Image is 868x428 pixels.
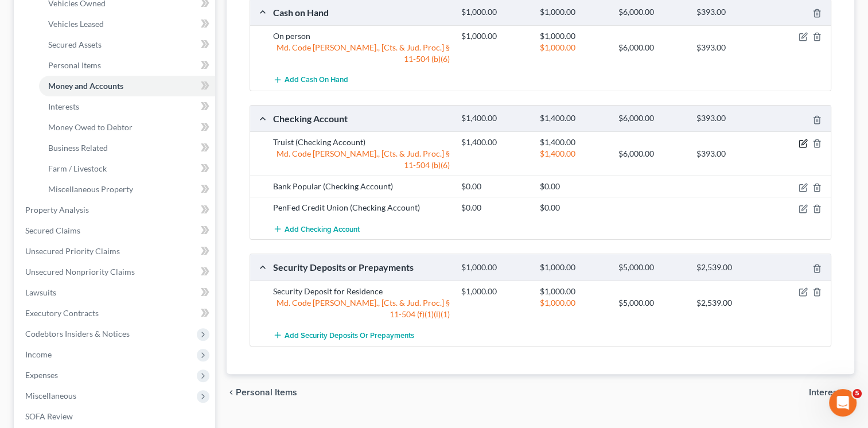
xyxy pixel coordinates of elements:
[25,370,58,380] span: Expenses
[809,388,854,397] button: Interests chevron_right
[25,225,80,235] span: Secured Claims
[39,14,215,34] a: Vehicles Leased
[236,388,297,397] span: Personal Items
[39,34,215,55] a: Secured Assets
[48,102,79,111] span: Interests
[267,286,456,297] div: Security Deposit for Residence
[273,325,414,346] button: Add Security Deposits or Prepayments
[273,69,348,91] button: Add Cash on Hand
[25,267,135,277] span: Unsecured Nonpriority Claims
[39,179,215,200] a: Miscellaneous Property
[612,297,691,309] div: $5,000.00
[25,246,120,256] span: Unsecured Priority Claims
[25,329,130,338] span: Codebtors Insiders & Notices
[16,220,215,241] a: Secured Claims
[39,96,215,117] a: Interests
[25,287,56,297] span: Lawsuits
[285,76,348,85] span: Add Cash on Hand
[534,181,613,192] div: $0.00
[829,389,857,417] iframe: Intercom live chat
[534,7,613,18] div: $1,000.00
[534,30,613,42] div: $1,000.00
[691,113,769,124] div: $393.00
[456,7,534,18] div: $1,000.00
[267,297,456,320] div: Md. Code [PERSON_NAME]., [Cts. & Jud. Proc.] § 11-504 (f)(1)(i)(1)
[534,262,613,273] div: $1,000.00
[267,42,456,65] div: Md. Code [PERSON_NAME]., [Cts. & Jud. Proc.] § 11-504 (b)(6)
[456,286,534,297] div: $1,000.00
[456,30,534,42] div: $1,000.00
[534,286,613,297] div: $1,000.00
[534,42,613,53] div: $1,000.00
[456,137,534,148] div: $1,400.00
[48,60,101,70] span: Personal Items
[267,6,456,18] div: Cash on Hand
[39,138,215,158] a: Business Related
[39,55,215,76] a: Personal Items
[612,262,691,273] div: $5,000.00
[39,76,215,96] a: Money and Accounts
[691,297,769,309] div: $2,539.00
[227,388,297,397] button: chevron_left Personal Items
[534,137,613,148] div: $1,400.00
[25,391,76,400] span: Miscellaneous
[16,303,215,324] a: Executory Contracts
[48,40,102,49] span: Secured Assets
[691,42,769,53] div: $393.00
[691,262,769,273] div: $2,539.00
[534,148,613,159] div: $1,400.00
[612,42,691,53] div: $6,000.00
[534,297,613,309] div: $1,000.00
[456,113,534,124] div: $1,400.00
[845,388,854,397] i: chevron_right
[16,262,215,282] a: Unsecured Nonpriority Claims
[267,181,456,192] div: Bank Popular (Checking Account)
[16,406,215,427] a: SOFA Review
[48,143,108,153] span: Business Related
[285,224,360,234] span: Add Checking Account
[612,7,691,18] div: $6,000.00
[267,137,456,148] div: Truist (Checking Account)
[227,388,236,397] i: chevron_left
[691,7,769,18] div: $393.00
[16,241,215,262] a: Unsecured Priority Claims
[456,262,534,273] div: $1,000.00
[25,205,89,215] span: Property Analysis
[48,81,123,91] span: Money and Accounts
[534,202,613,213] div: $0.00
[39,117,215,138] a: Money Owed to Debtor
[285,330,414,340] span: Add Security Deposits or Prepayments
[16,200,215,220] a: Property Analysis
[534,113,613,124] div: $1,400.00
[39,158,215,179] a: Farm / Livestock
[16,282,215,303] a: Lawsuits
[267,30,456,42] div: On person
[48,122,133,132] span: Money Owed to Debtor
[612,113,691,124] div: $6,000.00
[273,218,360,239] button: Add Checking Account
[267,148,456,171] div: Md. Code [PERSON_NAME]., [Cts. & Jud. Proc.] § 11-504 (b)(6)
[25,411,73,421] span: SOFA Review
[691,148,769,159] div: $393.00
[267,261,456,273] div: Security Deposits or Prepayments
[48,19,104,29] span: Vehicles Leased
[267,112,456,124] div: Checking Account
[48,184,133,194] span: Miscellaneous Property
[612,148,691,159] div: $6,000.00
[48,164,107,173] span: Farm / Livestock
[456,181,534,192] div: $0.00
[25,308,99,318] span: Executory Contracts
[853,389,862,398] span: 5
[25,349,52,359] span: Income
[267,202,456,213] div: PenFed Credit Union (Checking Account)
[809,388,845,397] span: Interests
[456,202,534,213] div: $0.00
